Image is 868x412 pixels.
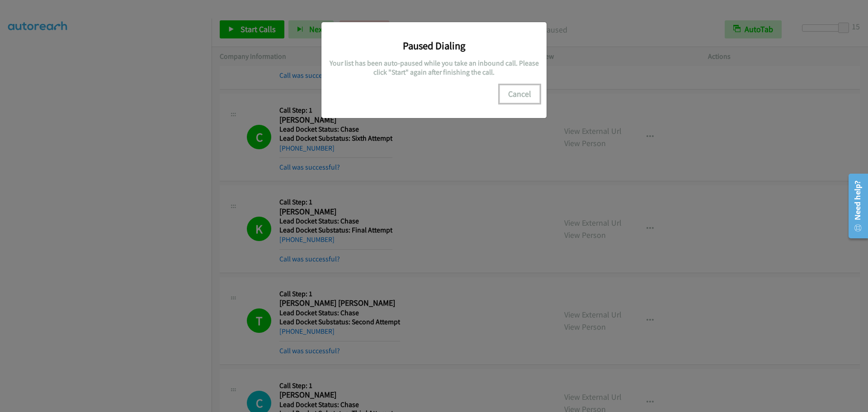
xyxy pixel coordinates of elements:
[500,85,540,103] button: Cancel
[328,39,540,52] h3: Paused Dialing
[842,170,868,242] iframe: Resource Center
[328,59,540,76] h5: Your list has been auto-paused while you take an inbound call. Please click "Start" again after f...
